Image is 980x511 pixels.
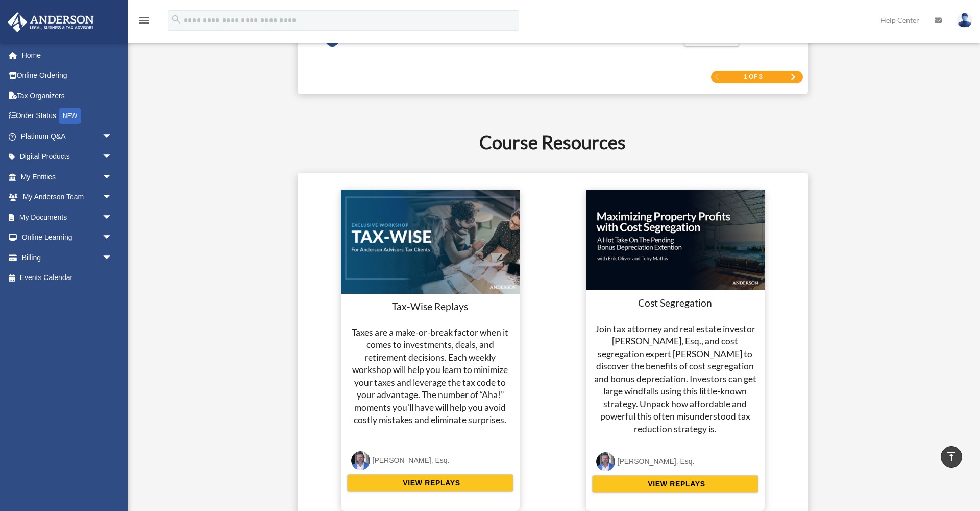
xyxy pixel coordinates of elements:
[138,18,150,27] a: menu
[102,147,122,168] span: arrow_drop_down
[957,13,972,28] img: User Pic
[400,478,460,488] span: VIEW REPLAYS
[618,455,695,468] div: [PERSON_NAME], Esq.
[341,190,520,294] img: taxwise-replay.png
[138,14,150,27] i: menu
[102,207,122,228] span: arrow_drop_down
[7,45,128,65] a: Home
[7,147,128,167] a: Digital Productsarrow_drop_down
[7,268,128,288] a: Events Calendar
[102,187,122,208] span: arrow_drop_down
[347,300,513,314] h3: Tax-Wise Replays
[790,73,796,80] a: Next Page
[373,454,450,467] div: [PERSON_NAME], Esq.
[102,126,122,147] span: arrow_drop_down
[596,452,615,471] img: Toby-circle-head.png
[177,129,928,155] h2: Course Resources
[7,207,128,227] a: My Documentsarrow_drop_down
[7,85,128,106] a: Tax Organizers
[592,296,758,310] h3: Cost Segregation
[7,126,128,147] a: Platinum Q&Aarrow_drop_down
[744,74,763,80] span: 1 of 3
[170,14,182,25] i: search
[645,479,705,489] span: VIEW REPLAYS
[102,247,122,268] span: arrow_drop_down
[945,450,958,462] i: vertical_align_top
[7,187,128,207] a: My Anderson Teamarrow_drop_down
[592,323,758,436] h4: Join tax attorney and real estate investor [PERSON_NAME], Esq., and cost segregation expert [PERS...
[7,167,128,187] a: My Entitiesarrow_drop_down
[5,12,97,32] img: Anderson Advisors Platinum Portal
[941,446,962,468] a: vertical_align_top
[592,475,758,493] button: VIEW REPLAYS
[7,227,128,248] a: Online Learningarrow_drop_down
[7,65,128,86] a: Online Ordering
[347,327,513,427] h4: Taxes are a make-or-break factor when it comes to investments, deals, and retirement decisions. E...
[351,451,370,470] img: Toby-circle-head.png
[586,190,765,290] img: cost-seg-update.jpg
[102,227,122,248] span: arrow_drop_down
[347,474,513,492] button: VIEW REPLAYS
[102,167,122,188] span: arrow_drop_down
[7,106,128,127] a: Order StatusNEW
[7,247,128,268] a: Billingarrow_drop_down
[59,108,81,124] div: NEW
